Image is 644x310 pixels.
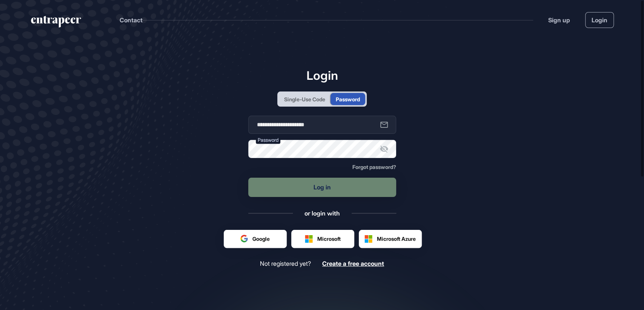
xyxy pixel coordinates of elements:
[260,260,311,267] span: Not registered yet?
[352,164,396,170] span: Forgot password?
[585,12,614,28] a: Login
[352,164,396,170] a: Forgot password?
[120,15,143,25] button: Contact
[248,68,396,82] h1: Login
[322,260,384,267] a: Create a free account
[248,178,396,197] button: Log in
[304,209,340,217] div: or login with
[256,136,280,144] label: Password
[548,15,570,25] a: Sign up
[30,16,82,30] a: entrapeer-logo
[336,95,360,103] div: Password
[284,95,325,103] div: Single-Use Code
